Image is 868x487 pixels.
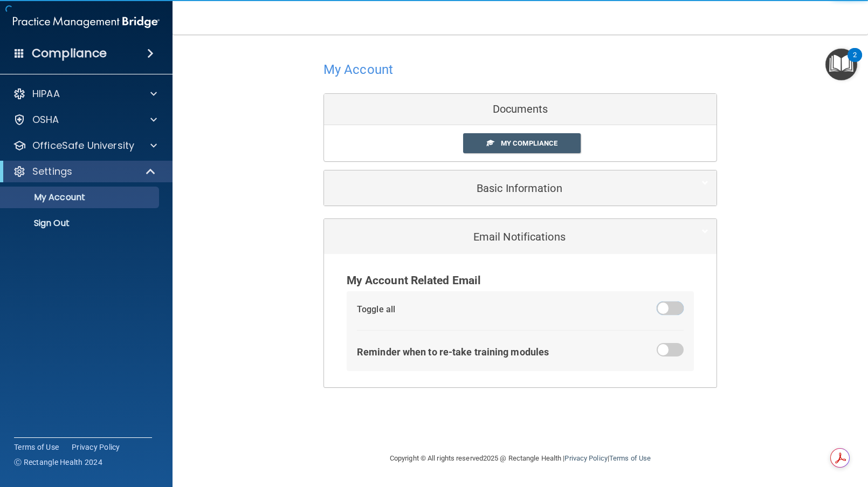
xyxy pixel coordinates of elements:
p: Settings [32,165,72,178]
div: My Account Related Email [347,270,694,291]
div: Reminder when to re-take training modules [357,343,549,361]
div: Copyright © All rights reserved 2025 @ Rectangle Health | | [323,441,717,476]
div: 2 [853,55,857,69]
h4: Compliance [32,46,107,61]
h4: My Account [323,63,393,77]
p: My Account [7,192,154,203]
a: OfficeSafe University [13,139,157,152]
div: Documents [324,94,717,125]
p: OfficeSafe University [32,139,134,152]
h5: Basic Information [332,182,676,194]
a: Email Notifications [332,224,708,249]
a: Privacy Policy [72,442,120,452]
a: Basic Information [332,176,708,200]
a: HIPAA [13,87,157,100]
p: OSHA [32,113,59,126]
span: My Compliance [501,139,557,147]
a: Privacy Policy [564,454,607,462]
h5: Email Notifications [332,231,676,243]
a: OSHA [13,113,157,126]
img: PMB logo [13,11,160,33]
p: Sign Out [7,218,154,229]
div: Toggle all [357,301,395,318]
span: Ⓒ Rectangle Health 2024 [14,457,102,468]
p: HIPAA [32,87,60,100]
a: Terms of Use [14,442,59,452]
button: Open Resource Center, 2 new notifications [825,49,857,80]
a: Terms of Use [609,454,651,462]
a: Settings [13,165,156,178]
